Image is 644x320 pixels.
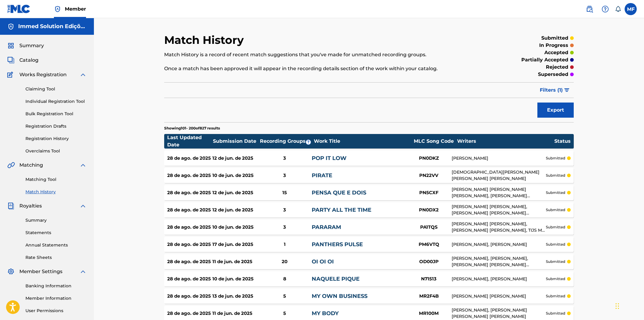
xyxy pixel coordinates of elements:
span: Filters ( 1 ) [540,87,563,94]
div: [PERSON_NAME], [PERSON_NAME], [PERSON_NAME] [PERSON_NAME] [PERSON_NAME] DE [PERSON_NAME], [PERSON... [452,255,546,268]
div: 1 [257,241,312,248]
a: OI OI OI [312,258,334,265]
div: PA1TQS [406,224,452,231]
div: Arrastar [616,297,619,315]
p: submitted [541,34,568,42]
img: Catalog [7,57,15,64]
div: [DEMOGRAPHIC_DATA][PERSON_NAME] [PERSON_NAME] [PERSON_NAME] [452,169,546,182]
div: 28 de ago. de 2025 [167,310,212,317]
div: 10 de jun. de 2025 [212,172,257,179]
div: 13 de jun. de 2025 [212,293,257,300]
p: submitted [546,259,565,264]
a: Summary [25,217,87,224]
div: 15 [257,189,312,196]
img: expand [79,71,87,78]
div: 28 de ago. de 2025 [167,276,212,282]
a: Rate Sheets [25,254,87,261]
a: NAQUELE PIQUE [312,276,360,282]
a: Banking Information [25,283,87,289]
a: Overclaims Tool [25,148,87,154]
div: PN5CXF [406,189,452,196]
div: [PERSON_NAME] [PERSON_NAME] [PERSON_NAME], [PERSON_NAME] [PERSON_NAME], [PERSON_NAME] [452,186,546,199]
img: filter [564,88,569,92]
div: User Menu [625,3,637,15]
div: [PERSON_NAME], [PERSON_NAME] [452,241,546,248]
span: Works Registration [19,71,67,78]
img: search [586,5,593,13]
div: [PERSON_NAME], [PERSON_NAME] [PERSON_NAME] [PERSON_NAME] [452,307,546,320]
div: Last Updated Date [167,134,213,149]
div: Help [599,3,611,15]
span: Catalog [19,57,38,64]
div: 17 de jun. de 2025 [212,241,257,248]
div: 3 [257,224,312,231]
img: Summary [7,42,15,49]
div: 12 de jun. de 2025 [212,155,257,162]
div: 28 de ago. de 2025 [167,224,212,231]
div: 28 de ago. de 2025 [167,258,212,265]
span: Summary [19,42,44,49]
div: 12 de jun. de 2025 [212,207,257,214]
img: Royalties [7,202,15,210]
div: [PERSON_NAME], [PERSON_NAME] [452,276,546,282]
a: Individual Registration Tool [25,98,87,105]
iframe: Chat Widget [614,291,644,320]
img: MLC Logo [7,5,31,13]
div: Writers [457,138,554,145]
a: Annual Statements [25,242,87,248]
div: PM6VTQ [406,241,452,248]
img: expand [79,268,87,275]
div: PN22VV [406,172,452,179]
div: N71513 [406,276,452,282]
div: Widget de chat [614,291,644,320]
iframe: Resource Center [627,217,644,266]
p: in progress [539,42,568,49]
img: expand [79,162,87,169]
a: PANTHERS PULSE [312,241,363,248]
div: PN0DX2 [406,207,452,214]
img: expand [79,202,87,210]
a: Statements [25,230,87,236]
div: 10 de jun. de 2025 [212,224,257,231]
h5: Immed Solution Edições Musicais Ltda [18,23,87,30]
div: 28 de ago. de 2025 [167,189,212,196]
a: Matching Tool [25,176,87,183]
span: ? [306,140,311,145]
p: submitted [546,276,565,282]
a: SummarySummary [7,42,44,49]
a: User Permissions [25,308,87,314]
img: Works Registration [7,71,15,78]
div: 28 de ago. de 2025 [167,155,212,162]
p: Match History is a record of recent match suggestions that you've made for unmatched recording gr... [164,51,480,58]
a: PARARAM [312,224,341,230]
a: PENSA QUE E DOIS [312,189,366,196]
div: 28 de ago. de 2025 [167,241,212,248]
p: Showing 101 - 200 of 827 results [164,126,220,131]
div: 3 [257,155,312,162]
p: rejected [546,64,568,71]
div: Status [554,138,571,145]
p: Once a match has been approved it will appear in the recording details section of the work within... [164,65,480,72]
img: Top Rightsholder [54,5,61,13]
img: Accounts [7,23,15,30]
p: partially accepted [521,56,568,64]
p: accepted [544,49,568,56]
div: 11 de jun. de 2025 [212,258,257,265]
a: Match History [25,189,87,195]
span: Member [65,5,86,12]
div: 28 de ago. de 2025 [167,207,212,214]
p: submitted [546,155,565,161]
div: 5 [257,293,312,300]
div: 28 de ago. de 2025 [167,172,212,179]
p: submitted [546,242,565,247]
span: Royalties [19,202,42,210]
button: Filters (1) [536,83,574,98]
div: 3 [257,207,312,214]
div: 11 de jun. de 2025 [212,310,257,317]
div: Recording Groups [259,138,314,145]
a: Claiming Tool [25,86,87,92]
div: 8 [257,276,312,282]
img: help [602,5,609,13]
a: MY BODY [312,310,339,317]
div: [PERSON_NAME] [452,155,546,162]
